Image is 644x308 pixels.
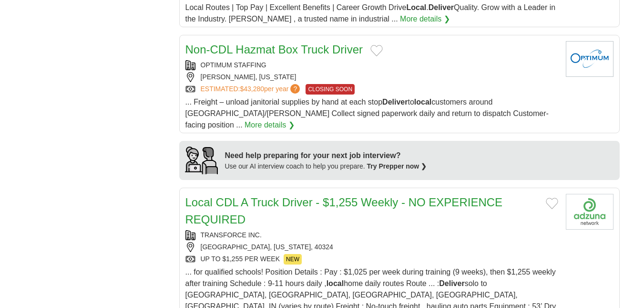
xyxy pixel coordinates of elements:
button: Add to favorite jobs [546,198,558,209]
strong: Local [406,3,426,11]
a: ESTIMATED:$43,280per year? [201,84,302,95]
span: ? [290,84,300,94]
span: ... Freight – unload janitorial supplies by hand at each stop to customers around [GEOGRAPHIC_DAT... [185,98,549,129]
div: UP TO $1,255 PER WEEK [185,254,558,265]
div: TRANSFORCE INC. [185,230,558,240]
strong: local [327,279,344,287]
a: Try Prepper now ❯ [367,162,427,170]
a: Non-CDL Hazmat Box Truck Driver [185,43,363,56]
strong: local [414,98,431,106]
div: Use our AI interview coach to help you prepare. [225,161,427,171]
div: OPTIMUM STAFFING [185,60,558,70]
strong: Deliver [429,3,454,11]
div: [GEOGRAPHIC_DATA], [US_STATE], 40324 [185,242,558,252]
span: $43,280 [240,85,264,93]
img: Company logo [566,194,613,230]
a: More details ❯ [245,119,295,131]
span: NEW [284,254,302,265]
button: Add to favorite jobs [370,45,383,56]
strong: Deliver [439,279,464,287]
span: Local Routes | Top Pay | Excellent Benefits | Career Growth Drive . Quality. Grow with a Leader i... [185,3,556,23]
img: Company logo [566,41,613,77]
div: [PERSON_NAME], [US_STATE] [185,72,558,82]
div: Need help preparing for your next job interview? [225,150,427,161]
a: Local CDL A Truck Driver - $1,255 Weekly - NO EXPERIENCE REQUIRED [185,196,503,226]
a: More details ❯ [400,13,450,25]
span: CLOSING SOON [306,84,355,95]
strong: Deliver [382,98,408,106]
